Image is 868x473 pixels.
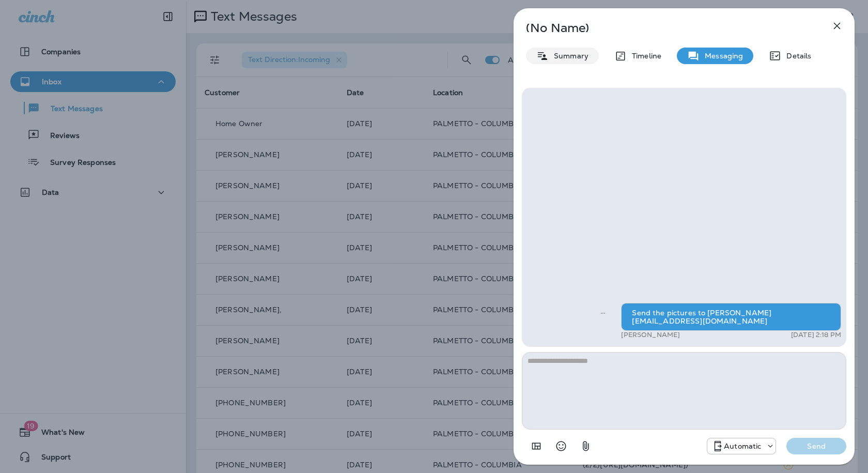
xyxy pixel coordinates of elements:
[600,308,606,317] span: Sent
[621,303,841,331] div: Send the pictures to [PERSON_NAME][EMAIL_ADDRESS][DOMAIN_NAME]
[781,52,811,60] p: Details
[526,24,808,32] p: (No Name)
[621,331,680,339] p: [PERSON_NAME]
[700,52,743,60] p: Messaging
[551,436,571,456] button: Select an emoji
[526,436,547,456] button: Add in a premade template
[724,442,761,450] p: Automatic
[791,331,841,339] p: [DATE] 2:18 PM
[627,52,661,60] p: Timeline
[549,52,588,60] p: Summary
